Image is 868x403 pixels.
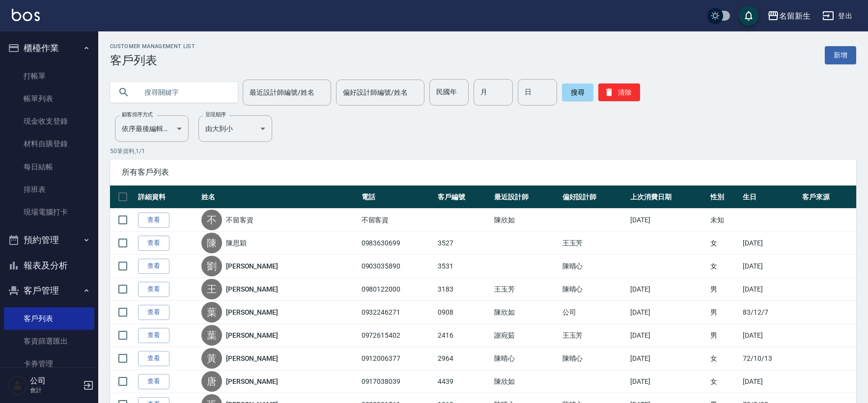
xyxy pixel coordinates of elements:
a: 查看 [138,259,169,274]
td: 83/12/7 [740,301,800,324]
a: 客戶列表 [4,307,94,330]
a: 帳單列表 [4,87,94,110]
th: 上次消費日期 [628,186,708,209]
td: 男 [708,301,740,324]
th: 客戶來源 [800,186,856,209]
td: 3183 [435,278,492,301]
a: 陳思穎 [226,238,247,248]
th: 電話 [359,186,436,209]
td: 王玉芳 [560,232,628,255]
p: 50 筆資料, 1 / 1 [110,147,856,156]
p: 會計 [30,386,80,395]
td: 0983630699 [359,232,436,255]
div: 由大到小 [198,115,272,142]
td: 女 [708,347,740,370]
a: [PERSON_NAME] [226,261,278,271]
td: [DATE] [740,370,800,393]
img: Logo [12,9,40,21]
td: 女 [708,255,740,278]
button: 名留新生 [763,6,814,26]
a: 客資篩選匯出 [4,330,94,352]
h5: 公司 [30,376,80,386]
td: 公司 [560,301,628,324]
a: [PERSON_NAME] [226,330,278,340]
div: 葉 [201,325,222,346]
button: 清除 [598,83,640,101]
div: 不 [201,210,222,230]
td: 0932246271 [359,301,436,324]
button: 登出 [818,7,856,25]
th: 最近設計師 [492,186,560,209]
th: 偏好設計師 [560,186,628,209]
a: 查看 [138,351,169,366]
a: 查看 [138,374,169,389]
td: 0903035890 [359,255,436,278]
td: 不留客資 [359,209,436,232]
td: 0917038039 [359,370,436,393]
h3: 客戶列表 [110,54,195,67]
a: 現金收支登錄 [4,110,94,133]
a: 查看 [138,282,169,297]
td: [DATE] [740,255,800,278]
div: 陳 [201,233,222,253]
td: 陳欣如 [492,301,560,324]
button: 報表及分析 [4,253,94,278]
div: 王 [201,279,222,299]
a: 每日結帳 [4,156,94,178]
a: 查看 [138,328,169,343]
th: 客戶編號 [435,186,492,209]
a: 查看 [138,236,169,251]
td: 王玉芳 [492,278,560,301]
a: [PERSON_NAME] [226,376,278,386]
div: 依序最後編輯時間 [115,115,189,142]
td: 王玉芳 [560,324,628,347]
button: save [739,6,758,26]
th: 姓名 [199,186,359,209]
a: 查看 [138,305,169,320]
a: 不留客資 [226,215,253,225]
a: 現場電腦打卡 [4,201,94,223]
td: [DATE] [628,370,708,393]
td: [DATE] [628,209,708,232]
label: 顧客排序方式 [122,111,153,118]
td: 未知 [708,209,740,232]
td: 0908 [435,301,492,324]
td: 陳晴心 [560,278,628,301]
td: [DATE] [628,324,708,347]
td: [DATE] [740,232,800,255]
th: 詳細資料 [136,186,199,209]
button: 預約管理 [4,227,94,253]
a: [PERSON_NAME] [226,353,278,363]
a: 卡券管理 [4,352,94,375]
img: Person [8,376,28,395]
input: 搜尋關鍵字 [138,79,230,106]
a: 材料自購登錄 [4,133,94,155]
td: 陳欣如 [492,209,560,232]
td: 4439 [435,370,492,393]
th: 生日 [740,186,800,209]
td: 謝宛茹 [492,324,560,347]
span: 所有客戶列表 [122,167,844,177]
td: [DATE] [740,278,800,301]
div: 唐 [201,371,222,392]
td: 陳晴心 [560,255,628,278]
td: 陳晴心 [560,347,628,370]
h2: Customer Management List [110,43,195,50]
td: 陳晴心 [492,347,560,370]
a: 打帳單 [4,65,94,87]
div: 葉 [201,302,222,322]
td: 72/10/13 [740,347,800,370]
td: 陳欣如 [492,370,560,393]
td: 0972615402 [359,324,436,347]
td: 男 [708,324,740,347]
td: 2964 [435,347,492,370]
td: 3527 [435,232,492,255]
td: [DATE] [740,324,800,347]
th: 性別 [708,186,740,209]
td: [DATE] [628,301,708,324]
div: 劉 [201,256,222,276]
a: 新增 [825,46,856,64]
td: 2416 [435,324,492,347]
a: 查看 [138,213,169,228]
td: 0980122000 [359,278,436,301]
